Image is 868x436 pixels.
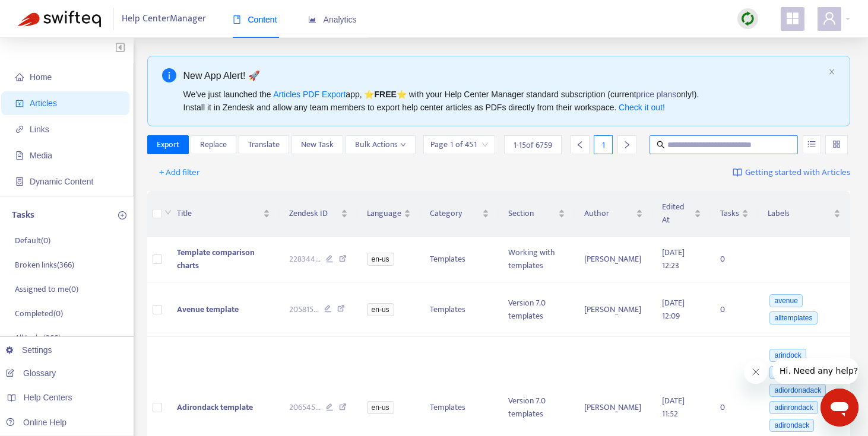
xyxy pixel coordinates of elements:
[15,177,24,186] span: container
[30,151,52,160] span: Media
[367,401,394,414] span: en-us
[167,191,280,237] th: Title
[711,282,758,337] td: 0
[357,191,420,237] th: Language
[769,311,817,324] span: alltemplates
[292,135,343,154] button: New Task
[183,88,824,114] div: We've just launched the app, ⭐ ⭐️ with your Help Center Manager standard subscription (current on...
[355,138,406,151] span: Bulk Actions
[308,15,316,24] span: area-chart
[822,11,837,26] span: user
[575,282,653,337] td: [PERSON_NAME]
[662,394,685,421] span: [DATE] 11:52
[499,191,575,237] th: Section
[200,138,227,151] span: Replace
[233,15,241,24] span: book
[289,207,338,220] span: Zendesk ID
[15,125,24,133] span: link
[769,419,814,432] span: adirondack
[147,135,189,154] button: Export
[30,125,49,134] span: Links
[177,303,239,316] span: Avenue template
[828,68,835,76] button: close
[769,384,826,397] span: adiordonadack
[15,151,24,160] span: file-image
[159,166,200,180] span: + Add filter
[289,303,319,316] span: 205815 ...
[15,73,24,81] span: home
[768,207,831,220] span: Labels
[6,368,56,378] a: Glossary
[758,191,850,237] th: Labels
[346,135,416,154] button: Bulk Actionsdown
[183,68,824,83] div: New App Alert! 🚀
[157,138,179,151] span: Export
[584,207,634,220] span: Author
[400,142,406,148] span: down
[150,163,209,182] button: + Add filter
[420,282,499,337] td: Templates
[619,103,665,112] a: Check it out!
[769,349,806,362] span: arindock
[499,237,575,282] td: Working with templates
[744,360,768,384] iframe: Close message
[420,191,499,237] th: Category
[785,11,800,26] span: appstore
[233,15,277,24] span: Content
[6,418,66,427] a: Online Help
[239,135,289,154] button: Translate
[720,207,739,220] span: Tasks
[12,208,34,222] p: Tasks
[711,237,758,282] td: 0
[191,135,236,154] button: Replace
[576,141,584,149] span: left
[367,253,394,266] span: en-us
[499,282,575,337] td: Version 7.0 templates
[15,307,63,320] p: Completed ( 0 )
[308,15,357,24] span: Analytics
[508,207,556,220] span: Section
[162,68,176,82] span: info-circle
[15,283,78,295] p: Assigned to me ( 0 )
[772,358,859,384] iframe: Message from company
[367,207,401,220] span: Language
[30,98,57,108] span: Articles
[15,332,61,344] p: All tasks ( 366 )
[177,207,261,220] span: Title
[289,401,321,414] span: 206545 ...
[745,166,850,180] span: Getting started with Articles
[575,237,653,282] td: [PERSON_NAME]
[828,68,835,75] span: close
[15,99,24,107] span: account-book
[164,209,172,216] span: down
[733,168,742,177] img: image-link
[662,246,685,272] span: [DATE] 12:23
[711,191,758,237] th: Tasks
[118,211,126,219] span: plus-circle
[769,294,802,307] span: avenue
[821,389,859,427] iframe: Button to launch messaging window
[657,141,665,149] span: search
[18,11,101,27] img: Swifteq
[733,163,850,182] a: Getting started with Articles
[662,201,691,227] span: Edited At
[420,237,499,282] td: Templates
[15,234,50,247] p: Default ( 0 )
[594,135,613,154] div: 1
[769,401,818,414] span: adinrondack
[662,296,685,323] span: [DATE] 12:09
[248,138,280,151] span: Translate
[803,135,821,154] button: unordered-list
[289,253,321,266] span: 228344 ...
[122,8,206,30] span: Help Center Manager
[636,90,677,99] a: price plans
[273,90,346,99] a: Articles PDF Export
[575,191,653,237] th: Author
[652,191,710,237] th: Edited At
[177,246,255,272] span: Template comparison charts
[514,139,552,151] span: 1 - 15 of 6759
[740,11,755,26] img: sync.dc5367851b00ba804db3.png
[15,259,74,271] p: Broken links ( 366 )
[301,138,334,151] span: New Task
